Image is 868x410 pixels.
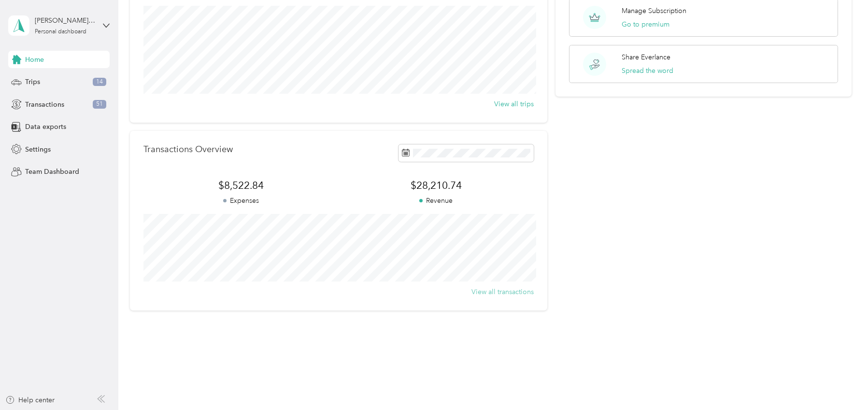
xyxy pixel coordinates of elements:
span: Settings [25,144,51,155]
button: Go to premium [622,19,669,29]
span: Team Dashboard [25,167,79,177]
p: Manage Subscription [622,6,686,16]
p: Expenses [143,196,339,206]
span: Trips [25,77,40,87]
p: Revenue [339,196,534,206]
span: $28,210.74 [339,179,534,192]
span: Data exports [25,122,66,132]
div: [PERSON_NAME][EMAIL_ADDRESS][DOMAIN_NAME] [35,15,95,26]
span: Transactions [25,99,64,110]
button: View all transactions [471,287,534,297]
div: Personal dashboard [35,29,86,35]
p: Share Everlance [622,52,670,62]
span: $8,522.84 [143,179,339,192]
button: View all trips [494,99,534,109]
span: 14 [93,78,106,86]
button: Help center [5,395,55,405]
iframe: Everlance-gr Chat Button Frame [814,356,868,410]
p: Transactions Overview [143,144,233,155]
span: 51 [93,100,106,109]
span: Home [25,55,44,65]
button: Spread the word [622,66,673,76]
